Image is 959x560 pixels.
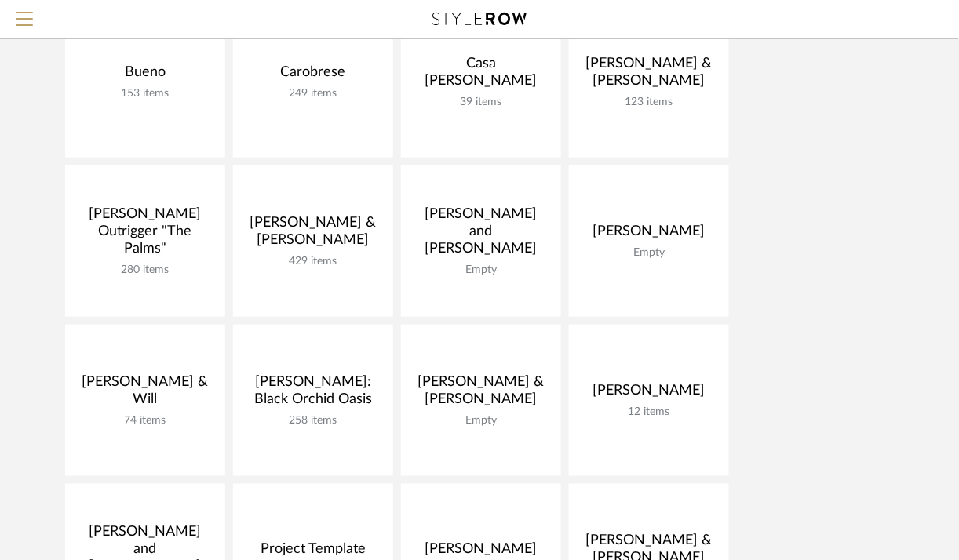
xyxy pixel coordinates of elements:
[414,264,549,277] div: Empty
[246,87,381,100] div: 249 items
[582,405,717,419] div: 12 items
[246,255,381,268] div: 429 items
[582,246,717,260] div: Empty
[78,264,213,277] div: 280 items
[582,223,717,246] div: [PERSON_NAME]
[246,214,381,255] div: [PERSON_NAME] & [PERSON_NAME]
[414,55,549,96] div: Casa [PERSON_NAME]
[582,55,717,96] div: [PERSON_NAME] & [PERSON_NAME]
[582,96,717,109] div: 123 items
[414,96,549,109] div: 39 items
[582,382,717,405] div: [PERSON_NAME]
[414,414,549,427] div: Empty
[414,373,549,414] div: [PERSON_NAME] & [PERSON_NAME]
[78,414,213,427] div: 74 items
[414,205,549,264] div: [PERSON_NAME] and [PERSON_NAME]
[246,64,381,87] div: Carobrese
[78,87,213,100] div: 153 items
[78,64,213,87] div: Bueno
[78,205,213,264] div: [PERSON_NAME] Outrigger "The Palms"
[246,414,381,427] div: 258 items
[246,373,381,414] div: [PERSON_NAME]: Black Orchid Oasis
[78,373,213,414] div: [PERSON_NAME] & Will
